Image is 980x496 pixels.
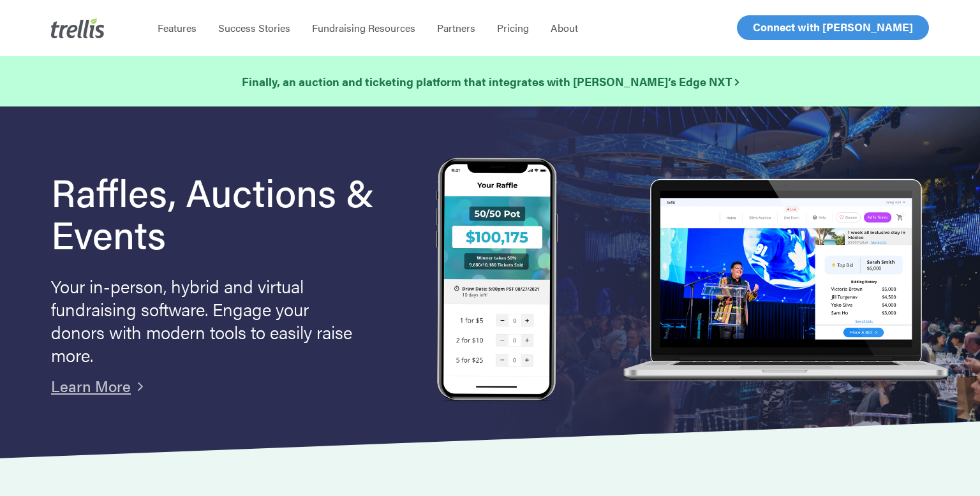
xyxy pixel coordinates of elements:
a: Partners [426,22,486,34]
strong: Finally, an auction and ticketing platform that integrates with [PERSON_NAME]’s Edge NXT [242,73,739,89]
a: Learn More [51,375,131,397]
span: Success Stories [218,20,290,35]
img: Trellis Raffles, Auctions and Event Fundraising [436,157,558,404]
span: Connect with [PERSON_NAME] [753,19,913,34]
span: Fundraising Resources [312,20,415,35]
a: About [540,22,589,34]
img: rafflelaptop_mac_optim.png [616,179,954,383]
a: Features [147,22,207,34]
h1: Raffles, Auctions & Events [51,170,397,254]
span: About [551,20,578,35]
img: Trellis [51,18,105,38]
a: Success Stories [207,22,301,34]
span: Pricing [497,20,529,35]
a: Connect with [PERSON_NAME] [737,15,929,40]
p: Your in-person, hybrid and virtual fundraising software. Engage your donors with modern tools to ... [51,274,357,366]
a: Fundraising Resources [301,22,426,34]
a: Finally, an auction and ticketing platform that integrates with [PERSON_NAME]’s Edge NXT [242,73,739,91]
span: Features [158,20,197,35]
a: Pricing [486,22,540,34]
span: Partners [437,20,475,35]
